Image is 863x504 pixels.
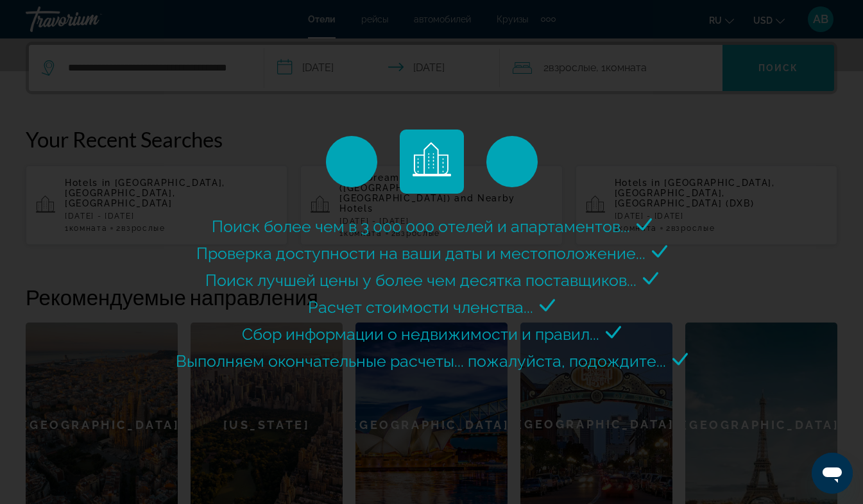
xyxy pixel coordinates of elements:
span: Проверка доступности на ваши даты и местоположение... [196,244,645,263]
span: Сбор информации о недвижимости и правил... [242,324,599,344]
span: Поиск лучшей цены у более чем десятка поставщиков... [205,271,637,290]
span: Поиск более чем в 3 000 000 отелей и апартаментов... [212,217,630,236]
span: Выполняем окончательные расчеты... пожалуйста, подождите... [176,351,666,371]
span: Расчет стоимости членства... [308,298,533,317]
iframe: Кнопка запуска окна обмена сообщениями [812,453,853,494]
